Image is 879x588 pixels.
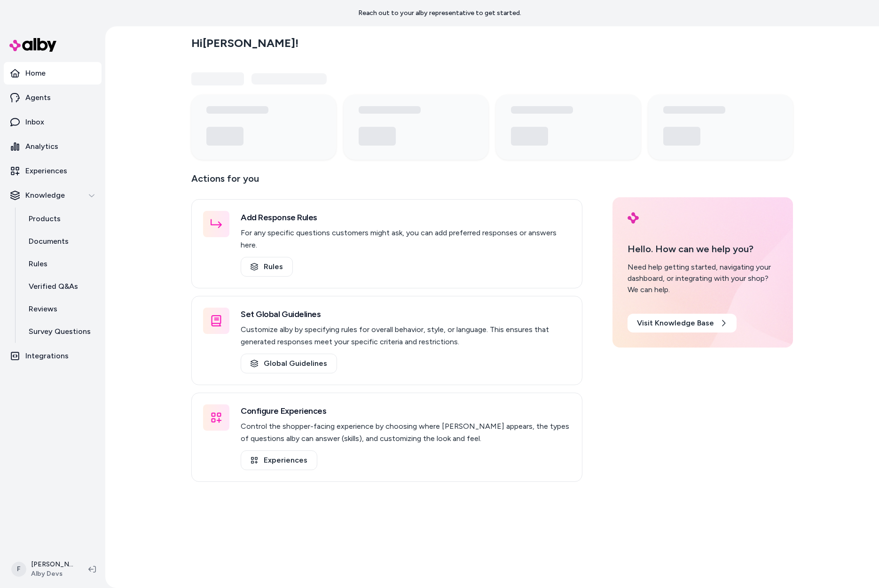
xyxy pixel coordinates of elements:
div: Need help getting started, navigating your dashboard, or integrating with your shop? We can help. [628,262,778,295]
p: Rules [29,258,47,270]
p: Survey Questions [29,326,91,337]
h3: Configure Experiences [241,404,571,418]
a: Integrations [4,345,102,367]
a: Rules [241,257,293,277]
p: Integrations [25,350,69,362]
p: Actions for you [191,171,582,193]
a: Verified Q&As [19,275,102,298]
a: Documents [19,230,102,253]
a: Experiences [241,450,317,470]
button: F[PERSON_NAME]Alby Devs [6,554,81,584]
a: Experiences [4,160,102,182]
a: Reviews [19,298,102,320]
span: Alby Devs [31,569,73,579]
p: Control the shopper-facing experience by choosing where [PERSON_NAME] appears, the types of quest... [241,420,571,445]
p: Verified Q&As [29,281,78,292]
p: Agents [25,92,51,103]
img: alby Logo [628,212,639,224]
h2: Hi [PERSON_NAME] ! [191,36,298,50]
a: Inbox [4,111,102,133]
a: Survey Questions [19,320,102,343]
p: Analytics [25,141,58,152]
h3: Add Response Rules [241,211,571,224]
a: Global Guidelines [241,354,337,373]
a: Analytics [4,135,102,158]
a: Visit Knowledge Base [628,314,737,333]
p: [PERSON_NAME] [31,560,73,569]
p: For any specific questions customers might ask, you can add preferred responses or answers here. [241,227,571,251]
p: Knowledge [25,190,65,201]
img: alby Logo [9,38,56,52]
p: Inbox [25,116,44,128]
p: Home [25,68,46,79]
a: Agents [4,86,102,109]
p: Experiences [25,165,67,177]
p: Hello. How can we help you? [628,242,778,256]
a: Rules [19,253,102,275]
p: Products [29,213,61,224]
button: Knowledge [4,184,102,207]
p: Customize alby by specifying rules for overall behavior, style, or language. This ensures that ge... [241,324,571,348]
h3: Set Global Guidelines [241,308,571,321]
p: Documents [29,236,69,247]
p: Reach out to your alby representative to get started. [358,8,521,18]
span: F [11,562,26,577]
p: Reviews [29,303,57,315]
a: Products [19,208,102,230]
a: Home [4,62,102,85]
